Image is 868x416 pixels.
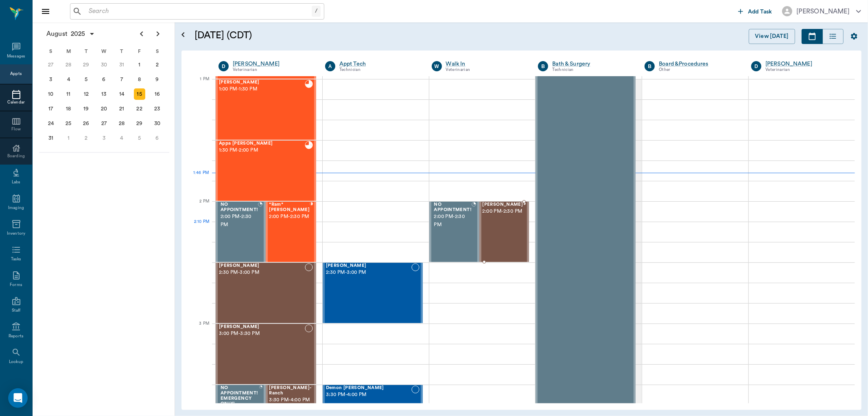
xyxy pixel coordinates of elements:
div: BOOKED, 2:00 PM - 2:30 PM [429,201,479,262]
div: Tuesday, August 26, 2025 [81,118,92,129]
div: NOT_CONFIRMED, 3:00 PM - 3:30 PM [216,324,316,385]
div: Veterinarian [446,66,526,73]
span: 2:00 PM - 2:30 PM [269,213,310,221]
span: *Ram* [PERSON_NAME] [269,202,310,213]
div: Tuesday, September 2, 2025 [81,132,92,144]
div: Tuesday, August 19, 2025 [81,103,92,114]
span: 2025 [69,28,87,40]
div: READY_TO_CHECKOUT, 1:30 PM - 2:00 PM [216,140,316,201]
div: Reports [9,333,24,339]
div: Monday, August 25, 2025 [63,118,74,129]
div: Monday, July 28, 2025 [63,59,74,70]
div: CHECKED_IN, 2:00 PM - 2:30 PM [479,201,529,262]
div: Thursday, August 21, 2025 [116,103,127,114]
span: Demon [PERSON_NAME] [326,385,411,391]
span: [PERSON_NAME] [219,263,305,269]
div: Inventory [7,231,25,237]
div: Other [659,66,739,73]
div: Monday, August 18, 2025 [63,103,74,114]
button: Previous page [133,26,150,42]
div: Messages [7,53,26,59]
div: Walk In [446,60,526,68]
div: Imaging [8,205,24,211]
div: D [751,61,761,71]
div: T [113,45,131,57]
div: [PERSON_NAME] [796,7,850,16]
div: Monday, August 4, 2025 [63,74,74,85]
div: Staff [12,308,20,314]
a: Appt Tech [339,60,420,68]
div: T [77,45,95,57]
div: Sunday, July 27, 2025 [45,59,57,70]
div: Wednesday, August 13, 2025 [98,88,110,100]
div: S [42,45,60,57]
span: Appa [PERSON_NAME] [219,141,305,146]
div: NOT_CONFIRMED, 2:30 PM - 3:00 PM [216,262,316,324]
div: Wednesday, August 6, 2025 [98,74,110,85]
div: Thursday, August 28, 2025 [116,118,127,129]
div: Saturday, August 30, 2025 [151,118,163,129]
div: Board &Procedures [659,60,739,68]
div: F [131,45,149,57]
div: Sunday, August 31, 2025 [45,132,57,144]
div: B [645,61,655,71]
div: READY_TO_CHECKOUT, 1:00 PM - 1:30 PM [216,79,316,140]
span: 1:00 PM - 1:30 PM [219,85,305,93]
div: Thursday, September 4, 2025 [116,132,127,144]
div: Technician [552,66,632,73]
button: Next page [150,26,166,42]
div: BOOKED, 2:00 PM - 2:30 PM [216,201,266,262]
div: Saturday, August 23, 2025 [151,103,163,114]
div: W [432,61,442,71]
span: 1:30 PM - 2:00 PM [219,146,305,154]
span: 2:00 PM - 2:30 PM [221,213,258,229]
div: Veterinarian [233,66,313,73]
div: M [60,45,78,57]
span: [PERSON_NAME] [326,263,411,269]
div: W [95,45,113,57]
div: Sunday, August 24, 2025 [45,118,57,129]
div: A [325,61,335,71]
div: Saturday, August 16, 2025 [151,88,163,100]
span: NO APPOINTMENT! [221,202,258,213]
span: NO APPOINTMENT! [434,202,472,213]
div: Thursday, July 31, 2025 [116,59,127,70]
button: Close drawer [37,3,54,20]
div: Sunday, August 17, 2025 [45,103,57,114]
span: 2:00 PM - 2:30 PM [434,213,472,229]
div: Saturday, August 2, 2025 [151,59,163,70]
div: Thursday, August 7, 2025 [116,74,127,85]
a: [PERSON_NAME] [765,60,846,68]
div: Saturday, August 9, 2025 [151,74,163,85]
span: August [45,28,69,40]
button: August2025 [42,26,99,42]
div: 1 PM [188,75,209,95]
div: Wednesday, August 20, 2025 [98,103,110,114]
div: Open Intercom Messenger [8,388,28,408]
div: D [219,61,229,71]
div: 3 PM [188,319,209,340]
span: 2:30 PM - 3:00 PM [326,269,411,277]
div: CHECKED_IN, 2:00 PM - 2:30 PM [266,201,316,262]
span: [PERSON_NAME] [219,80,305,85]
div: Appts [10,71,22,77]
a: Bath & Surgery [552,60,632,68]
div: Today, Friday, August 15, 2025 [134,88,145,100]
div: S [148,45,166,57]
span: 3:00 PM - 3:30 PM [219,330,305,338]
span: [PERSON_NAME] [483,202,523,207]
div: [PERSON_NAME] [233,60,313,68]
div: NOT_CONFIRMED, 2:30 PM - 3:00 PM [323,262,423,324]
div: Forms [10,282,22,288]
div: Friday, September 5, 2025 [134,132,145,144]
div: Wednesday, September 3, 2025 [98,132,110,144]
div: Sunday, August 3, 2025 [45,74,57,85]
span: [PERSON_NAME]- Ranch [269,385,311,396]
input: Search [85,6,312,17]
div: Tasks [11,256,21,262]
span: 3:30 PM - 4:00 PM [269,396,311,404]
div: Labs [12,179,20,185]
div: Tuesday, August 5, 2025 [81,74,92,85]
